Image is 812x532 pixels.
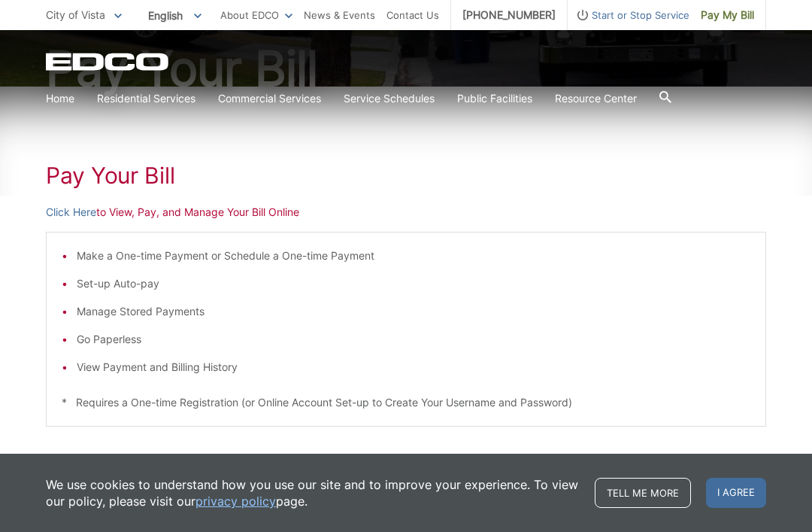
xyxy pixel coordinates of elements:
a: Service Schedules [344,90,435,107]
a: Home [46,90,74,107]
p: We use cookies to understand how you use our site and to improve your experience. To view our pol... [46,476,580,509]
a: About EDCO [220,7,292,23]
a: Commercial Services [218,90,321,107]
p: - OR - [154,449,766,470]
li: Manage Stored Payments [77,303,750,320]
a: Contact Us [386,7,439,23]
li: View Payment and Billing History [77,359,750,375]
a: EDCD logo. Return to the homepage. [46,53,171,71]
a: Residential Services [97,90,195,107]
span: English [137,3,213,28]
p: * Requires a One-time Registration (or Online Account Set-up to Create Your Username and Password) [62,394,750,411]
a: Click Here [46,204,96,220]
a: privacy policy [195,493,276,509]
a: News & Events [304,7,375,23]
li: Set-up Auto-pay [77,275,750,292]
span: City of Vista [46,8,105,21]
span: Pay My Bill [701,7,754,23]
li: Make a One-time Payment or Schedule a One-time Payment [77,248,750,264]
li: Go Paperless [77,331,750,348]
h1: Pay Your Bill [46,162,766,189]
p: to View, Pay, and Manage Your Bill Online [46,204,766,220]
a: Public Facilities [457,90,532,107]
